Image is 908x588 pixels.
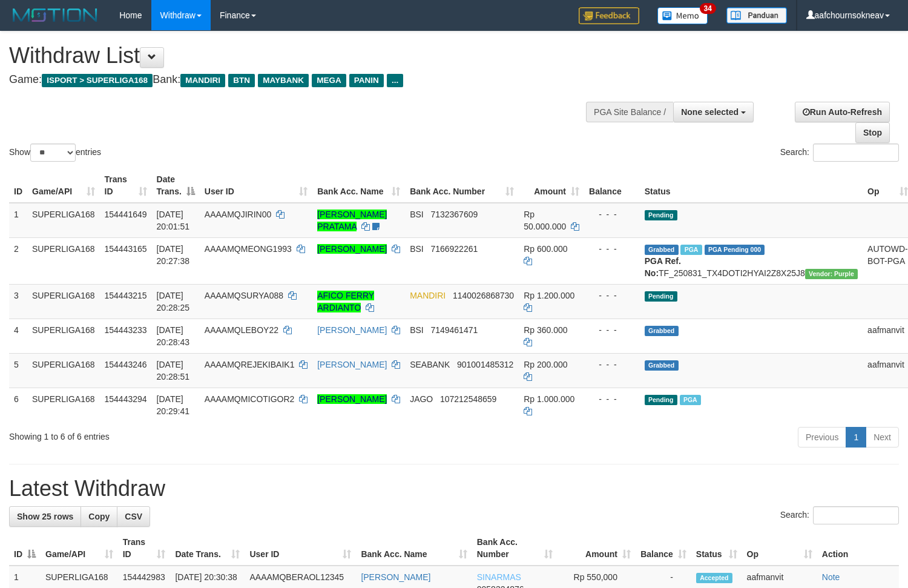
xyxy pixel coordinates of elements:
[205,325,278,335] span: AAAAMQLEBOY22
[118,531,171,566] th: Trans ID: activate to sort column ascending
[9,284,27,319] td: 3
[312,168,405,203] th: Bank Acc. Name: activate to sort column ascending
[105,244,147,254] span: 154443165
[117,506,150,527] a: CSV
[27,237,100,284] td: SUPERLIGA168
[742,531,817,566] th: Op: activate to sort column ascending
[9,353,27,388] td: 5
[317,394,387,404] a: [PERSON_NAME]
[9,477,899,501] h1: Latest Withdraw
[519,168,584,203] th: Amount: activate to sort column ascending
[472,531,558,566] th: Bank Acc. Number: activate to sort column ascending
[430,210,478,219] span: Copy 7132367609 to clipboard
[9,426,369,443] div: Showing 1 to 6 of 6 entries
[9,74,593,86] h4: Game: Bank:
[477,572,521,582] span: SINARMAS
[680,395,701,405] span: Marked by aafsoumeymey
[349,74,384,87] span: PANIN
[100,168,152,203] th: Trans ID: activate to sort column ascending
[780,144,899,162] label: Search:
[317,360,387,369] a: [PERSON_NAME]
[387,74,403,87] span: ...
[524,394,574,404] span: Rp 1.000.000
[9,44,593,68] h1: Withdraw List
[317,244,387,254] a: [PERSON_NAME]
[17,512,73,521] span: Show 25 rows
[105,291,147,300] span: 154443215
[645,360,679,371] span: Grabbed
[9,506,81,527] a: Show 25 rows
[440,394,496,404] span: Copy 107212548659 to clipboard
[157,394,190,416] span: [DATE] 20:29:41
[813,144,899,162] input: Search:
[524,325,567,335] span: Rp 360.000
[645,210,677,220] span: Pending
[9,388,27,422] td: 6
[27,353,100,388] td: SUPERLIGA168
[855,122,890,143] a: Stop
[157,360,190,382] span: [DATE] 20:28:51
[805,269,858,279] span: Vendor URL: https://trx4.1velocity.biz
[200,168,312,203] th: User ID: activate to sort column ascending
[152,168,200,203] th: Date Trans.: activate to sort column descending
[558,531,636,566] th: Amount: activate to sort column ascending
[258,74,309,87] span: MAYBANK
[157,210,190,231] span: [DATE] 20:01:51
[9,319,27,353] td: 4
[228,74,255,87] span: BTN
[410,394,433,404] span: JAGO
[691,531,742,566] th: Status: activate to sort column ascending
[589,208,635,220] div: - - -
[205,394,295,404] span: AAAAMQMICOTIGOR2
[27,203,100,238] td: SUPERLIGA168
[673,102,754,122] button: None selected
[645,291,677,302] span: Pending
[866,427,899,448] a: Next
[846,427,866,448] a: 1
[586,102,673,122] div: PGA Site Balance /
[453,291,514,300] span: Copy 1140026868730 to clipboard
[105,210,147,219] span: 154441649
[589,393,635,405] div: - - -
[817,531,899,566] th: Action
[27,319,100,353] td: SUPERLIGA168
[657,7,708,24] img: Button%20Memo.svg
[245,531,356,566] th: User ID: activate to sort column ascending
[696,573,732,583] span: Accepted
[681,107,739,117] span: None selected
[645,326,679,336] span: Grabbed
[726,7,787,24] img: panduan.png
[9,203,27,238] td: 1
[410,210,424,219] span: BSI
[170,531,245,566] th: Date Trans.: activate to sort column ascending
[9,531,41,566] th: ID: activate to sort column descending
[410,244,424,254] span: BSI
[589,358,635,371] div: - - -
[457,360,513,369] span: Copy 901001485312 to clipboard
[589,243,635,255] div: - - -
[180,74,225,87] span: MANDIRI
[524,244,567,254] span: Rp 600.000
[645,395,677,405] span: Pending
[822,572,840,582] a: Note
[312,74,346,87] span: MEGA
[798,427,846,448] a: Previous
[9,237,27,284] td: 2
[9,6,101,24] img: MOTION_logo.png
[30,144,76,162] select: Showentries
[589,289,635,302] div: - - -
[430,244,478,254] span: Copy 7166922261 to clipboard
[105,394,147,404] span: 154443294
[81,506,117,527] a: Copy
[9,144,101,162] label: Show entries
[317,325,387,335] a: [PERSON_NAME]
[9,168,27,203] th: ID
[640,168,863,203] th: Status
[813,506,899,524] input: Search:
[780,506,899,524] label: Search:
[157,244,190,266] span: [DATE] 20:27:38
[27,284,100,319] td: SUPERLIGA168
[680,245,702,255] span: Marked by aafsoumeymey
[205,244,292,254] span: AAAAMQMEONG1993
[705,245,765,255] span: PGA Pending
